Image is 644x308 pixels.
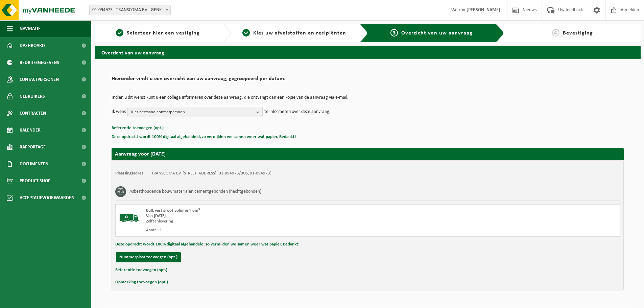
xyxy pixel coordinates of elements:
span: 1 [116,29,123,37]
span: Contracten [20,105,46,122]
h3: Asbesthoudende bouwmaterialen cementgebonden (hechtgebonden) [129,186,261,197]
span: 4 [552,29,559,37]
button: Referentie toevoegen (opt.) [115,266,167,275]
strong: Van [DATE] [146,214,166,218]
p: Indien u dit wenst kunt u een collega informeren over deze aanvraag, die ontvangt dan een kopie v... [112,95,624,100]
h2: Overzicht van uw aanvraag [95,46,641,59]
img: BL-SO-LV.png [119,208,139,228]
span: Acceptatievoorwaarden [20,189,74,206]
strong: [PERSON_NAME] [467,7,500,13]
span: Navigatie [20,20,41,37]
h2: Hieronder vindt u een overzicht van uw aanvraag, gegroepeerd per datum. [112,76,624,85]
span: Kalender [20,122,41,139]
strong: Aanvraag voor [DATE] [115,151,166,157]
span: Contactpersonen [20,71,59,88]
button: Referentie toevoegen (opt.) [112,124,164,133]
button: Deze opdracht wordt 100% digitaal afgehandeld, zo vermijden we samen weer wat papier. Bedankt! [112,133,296,141]
span: Bevestiging [563,30,593,36]
span: 01-094973 - TRANSCOMA BV - GENK [89,5,171,15]
a: 1Selecteer hier een vestiging [98,29,218,37]
button: Deze opdracht wordt 100% digitaal afgehandeld, zo vermijden we samen weer wat papier. Bedankt! [115,240,300,249]
a: 2Kies uw afvalstoffen en recipiënten [235,29,354,37]
span: Selecteer hier een vestiging [127,30,200,36]
span: Kies uw afvalstoffen en recipiënten [253,30,346,36]
div: Zelfaanlevering [146,219,395,224]
button: Opmerking toevoegen (opt.) [115,278,168,287]
span: Gebruikers [20,88,45,105]
button: Kies bestaand contactpersoon [127,107,263,117]
span: Bulk vast groot volume > 6m³ [146,208,200,213]
div: Aantal: 1 [146,228,395,233]
p: te informeren over deze aanvraag. [264,107,331,117]
span: Bedrijfsgegevens [20,54,59,71]
strong: Plaatsingsadres: [115,171,145,175]
span: 01-094973 - TRANSCOMA BV - GENK [90,5,170,15]
span: Rapportage [20,139,46,156]
button: Nummerplaat toevoegen (opt.) [116,252,181,262]
span: 3 [390,29,398,37]
span: Kies bestaand contactpersoon [131,107,254,117]
p: Ik wens [112,107,126,117]
span: 2 [242,29,250,37]
span: Product Shop [20,172,50,189]
span: Documenten [20,156,48,172]
span: Overzicht van uw aanvraag [401,30,473,36]
span: Dashboard [20,37,45,54]
td: TRANSCOMA BV, [STREET_ADDRESS] (01-094973/BUS, 01-094973) [151,171,271,176]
